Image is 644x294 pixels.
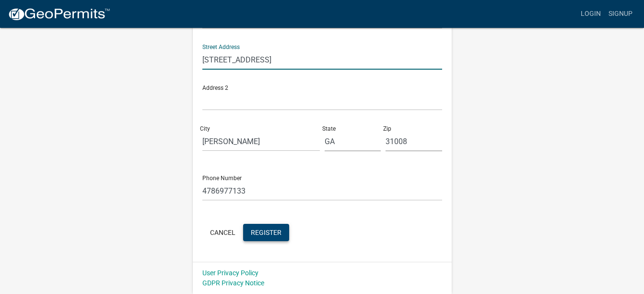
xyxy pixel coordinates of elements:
a: GDPR Privacy Notice [202,279,264,287]
a: User Privacy Policy [202,269,258,277]
a: Login [577,5,605,23]
button: Register [243,224,289,241]
button: Cancel [202,224,243,241]
span: Register [251,228,281,236]
a: Signup [605,5,636,23]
